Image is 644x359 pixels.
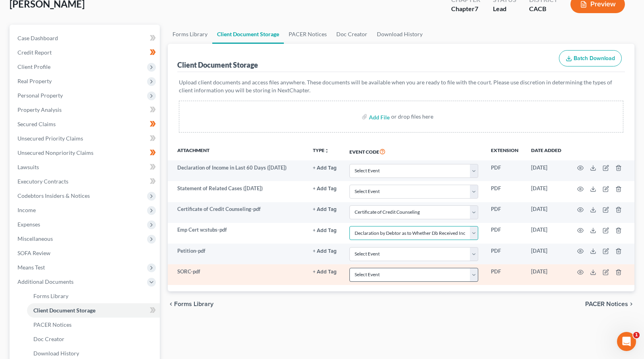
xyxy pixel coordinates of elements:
[168,142,306,160] th: Attachment
[17,207,36,213] span: Income
[17,135,83,142] span: Unsecured Priority Claims
[313,205,337,213] a: + Add Tag
[11,103,160,117] a: Property Analysis
[485,223,525,244] td: PDF
[485,244,525,264] td: PDF
[174,301,213,307] span: Forms Library
[177,60,258,70] div: Client Document Storage
[485,142,525,160] th: Extension
[17,278,74,285] span: Additional Documents
[475,5,478,12] span: 7
[324,148,329,153] i: unfold_more
[17,149,93,156] span: Unsecured Nonpriority Claims
[11,174,160,189] a: Executory Contracts
[168,202,306,223] td: Certificate of Credit Counseling-pdf
[332,25,372,44] a: Doc Creator
[343,142,485,160] th: Event Code
[313,226,337,234] a: + Add Tag
[313,185,337,192] a: + Add Tag
[17,49,52,56] span: Credit Report
[11,45,160,60] a: Credit Report
[17,250,50,256] span: SOFA Review
[559,50,622,67] button: Batch Download
[17,221,40,228] span: Expenses
[372,25,427,44] a: Download History
[525,223,568,244] td: [DATE]
[33,336,64,342] span: Doc Creator
[451,4,480,14] div: Chapter
[485,160,525,181] td: PDF
[17,92,63,99] span: Personal Property
[313,148,329,153] button: TYPEunfold_more
[168,244,306,264] td: Petition-pdf
[168,25,212,44] a: Forms Library
[313,228,337,233] button: + Add Tag
[11,131,160,146] a: Unsecured Priority Claims
[168,264,306,285] td: SORC-pdf
[485,202,525,223] td: PDF
[493,4,516,14] div: Lead
[391,113,433,121] div: or drop files here
[284,25,332,44] a: PACER Notices
[17,78,52,84] span: Real Property
[33,293,68,299] span: Forms Library
[585,301,628,307] span: PACER Notices
[529,4,558,14] div: CACB
[27,332,160,346] a: Doc Creator
[633,332,640,338] span: 1
[585,301,634,307] button: PACER Notices chevron_right
[313,186,337,191] button: + Add Tag
[11,31,160,45] a: Case Dashboard
[27,289,160,303] a: Forms Library
[313,268,337,275] a: + Add Tag
[17,235,53,242] span: Miscellaneous
[313,207,337,212] button: + Add Tag
[27,303,160,318] a: Client Document Storage
[17,192,90,199] span: Codebtors Insiders & Notices
[27,318,160,332] a: PACER Notices
[168,301,174,307] i: chevron_left
[313,247,337,255] a: + Add Tag
[168,301,213,307] button: chevron_left Forms Library
[485,264,525,285] td: PDF
[168,223,306,244] td: Emp Cert w:stubs-pdf
[11,246,160,260] a: SOFA Review
[17,106,62,113] span: Property Analysis
[11,117,160,131] a: Secured Claims
[179,78,623,94] p: Upload client documents and access files anywhere. These documents will be available when you are...
[525,181,568,202] td: [DATE]
[574,55,615,62] span: Batch Download
[33,321,72,328] span: PACER Notices
[313,249,337,254] button: + Add Tag
[17,264,45,271] span: Means Test
[525,202,568,223] td: [DATE]
[168,160,306,181] td: Declaration of Income in Last 60 Days ([DATE])
[33,350,79,357] span: Download History
[11,160,160,174] a: Lawsuits
[525,264,568,285] td: [DATE]
[17,121,56,127] span: Secured Claims
[17,164,39,170] span: Lawsuits
[11,146,160,160] a: Unsecured Nonpriority Claims
[313,269,337,275] button: + Add Tag
[17,63,50,70] span: Client Profile
[617,332,636,351] iframe: Intercom live chat
[525,244,568,264] td: [DATE]
[485,181,525,202] td: PDF
[17,35,58,41] span: Case Dashboard
[313,164,337,172] a: + Add Tag
[525,160,568,181] td: [DATE]
[168,181,306,202] td: Statement of Related Cases ([DATE])
[313,166,337,171] button: + Add Tag
[212,25,284,44] a: Client Document Storage
[17,178,68,185] span: Executory Contracts
[33,307,95,314] span: Client Document Storage
[628,301,634,307] i: chevron_right
[525,142,568,160] th: Date added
